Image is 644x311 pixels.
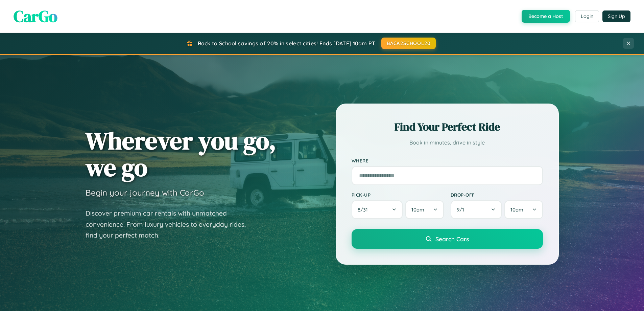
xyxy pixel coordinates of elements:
span: 9 / 1 [457,206,468,213]
button: 10am [504,200,543,219]
label: Pick-up [352,192,444,198]
h1: Wherever you go, we go [86,127,276,181]
button: 10am [405,200,444,219]
button: Sign Up [602,10,630,22]
span: 8 / 31 [358,206,371,213]
label: Drop-off [451,192,543,198]
p: Book in minutes, drive in style [352,138,543,148]
span: 10am [411,206,424,213]
span: Back to School savings of 20% in select cities! Ends [DATE] 10am PT. [198,40,376,47]
button: Become a Host [522,10,570,23]
button: 9/1 [451,200,502,219]
button: Search Cars [352,229,543,249]
button: BACK2SCHOOL20 [381,38,436,49]
span: 10am [510,206,523,213]
p: Discover premium car rentals with unmatched convenience. From luxury vehicles to everyday rides, ... [86,208,255,241]
span: Search Cars [435,235,469,243]
span: CarGo [14,5,57,27]
button: Login [575,10,599,22]
h2: Find Your Perfect Ride [352,119,543,134]
h3: Begin your journey with CarGo [86,187,204,198]
label: Where [352,158,543,163]
button: 8/31 [352,200,403,219]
